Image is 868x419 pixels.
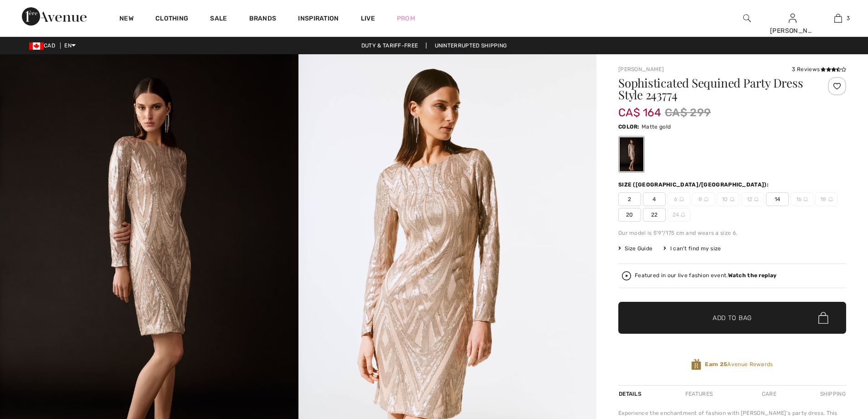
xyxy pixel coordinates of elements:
span: CA$ 164 [618,97,661,119]
img: ring-m.svg [704,197,709,202]
a: Clothing [155,15,188,24]
a: Prom [397,14,415,23]
span: Add to Bag [713,313,752,323]
span: 24 [668,208,690,222]
span: Size Guide [618,244,652,253]
img: ring-m.svg [754,197,759,202]
span: 18 [815,192,838,206]
div: Featured in our live fashion event. [635,273,776,279]
div: Matte gold [620,137,643,171]
span: 10 [717,192,740,206]
span: 8 [692,192,715,206]
span: Matte gold [642,124,671,130]
div: Details [618,386,644,402]
span: CA$ 299 [665,104,711,121]
div: 3 Reviews [792,65,846,73]
span: Avenue Rewards [705,360,773,368]
img: ring-m.svg [681,212,685,217]
a: Live [361,14,375,23]
span: 6 [668,192,690,206]
img: ring-m.svg [730,197,734,202]
a: Brands [249,15,277,24]
img: ring-m.svg [803,197,808,202]
span: 22 [643,208,666,222]
div: [PERSON_NAME] [770,26,815,36]
span: EN [64,42,76,49]
img: My Bag [834,13,842,24]
img: 1ère Avenue [22,7,87,26]
span: 4 [643,192,666,206]
div: Care [754,386,784,402]
a: Sale [210,15,227,24]
img: Bag.svg [818,312,828,324]
div: Our model is 5'9"/175 cm and wears a size 6. [618,229,846,237]
a: 3 [816,13,860,24]
iframe: Opens a widget where you can chat to one of our agents [810,351,859,373]
h1: Sophisticated Sequined Party Dress Style 243774 [618,77,808,101]
span: Color: [618,124,640,130]
span: 16 [791,192,813,206]
img: ring-m.svg [828,197,833,202]
span: CAD [29,42,59,49]
img: ring-m.svg [679,197,684,202]
a: New [119,15,134,24]
span: 3 [847,14,850,22]
img: My Info [789,13,796,24]
button: Add to Bag [618,302,846,334]
a: [PERSON_NAME] [618,66,664,72]
div: Size ([GEOGRAPHIC_DATA]/[GEOGRAPHIC_DATA]): [618,181,770,189]
span: 14 [766,192,789,206]
img: search the website [743,13,751,24]
strong: Watch the replay [728,272,777,279]
img: Watch the replay [622,271,631,280]
strong: Earn 25 [705,361,727,367]
span: 12 [741,192,764,206]
div: I can't find my size [663,244,721,253]
span: Inspiration [298,15,339,24]
img: Avenue Rewards [691,358,701,371]
span: 20 [618,208,641,222]
a: Sign In [789,14,796,22]
div: Shipping [818,386,846,402]
img: Canadian Dollar [29,42,44,50]
span: 2 [618,192,641,206]
div: Features [678,386,720,402]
